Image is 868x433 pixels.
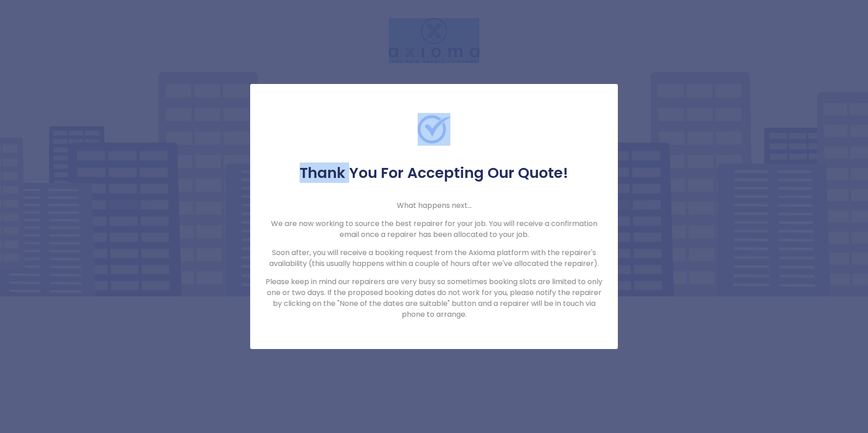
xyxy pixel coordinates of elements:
h5: Thank You For Accepting Our Quote! [265,164,603,182]
p: Soon after, you will receive a booking request from the Axioma platform with the repairer's avail... [265,247,603,269]
p: We are now working to source the best repairer for your job. You will receive a confirmation emai... [265,218,603,240]
p: What happens next... [265,200,603,211]
img: Check [418,113,450,146]
p: Please keep in mind our repairers are very busy so sometimes booking slots are limited to only on... [265,276,603,320]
